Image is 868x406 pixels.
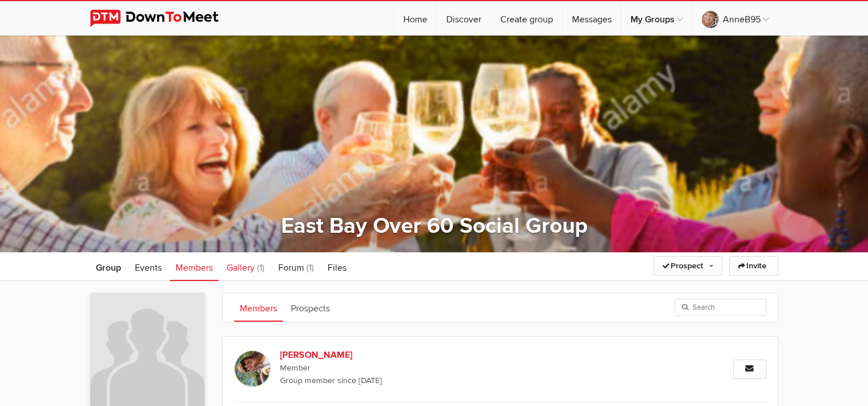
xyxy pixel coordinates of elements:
a: Group [90,252,127,281]
a: [PERSON_NAME] Member Group member since [DATE] [234,337,607,402]
a: Home [394,1,437,36]
a: East Bay Over 60 Social Group [281,213,587,239]
span: Group member since [DATE] [280,374,607,387]
img: Denise Peters [234,350,271,387]
span: Members [176,262,213,274]
a: Members [170,252,219,281]
span: Forum [278,262,304,274]
img: DownToMeet [90,10,236,27]
a: Forum (1) [273,252,320,281]
b: [PERSON_NAME] [280,348,476,362]
span: (1) [306,262,314,274]
a: Prospect [653,256,722,276]
a: Messages [563,1,621,36]
span: Gallery [227,262,255,274]
a: My Groups [621,1,692,36]
a: AnneB95 [692,1,778,36]
a: Invite [729,256,779,276]
span: Member [280,362,607,374]
span: (1) [257,262,264,274]
a: Events [129,252,168,281]
a: Members [234,293,283,322]
a: Discover [437,1,491,36]
a: Create group [491,1,562,36]
a: Files [322,252,352,281]
span: Events [135,262,162,274]
a: Gallery (1) [221,252,270,281]
span: Files [328,262,347,274]
a: Prospects [285,293,336,322]
span: Group [96,262,121,274]
input: Search [675,299,766,316]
